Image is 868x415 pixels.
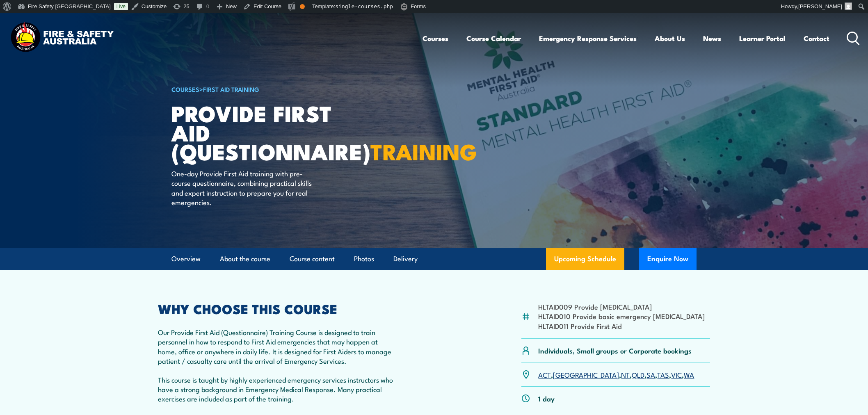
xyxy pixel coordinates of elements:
span: single-courses.php [335,3,393,9]
a: Emergency Response Services [539,27,637,49]
a: NT [621,369,630,379]
p: This course is taught by highly experienced emergency services instructors who have a strong back... [158,375,397,404]
a: Overview [171,248,201,270]
a: [GEOGRAPHIC_DATA] [553,369,619,379]
li: HLTAID009 Provide [MEDICAL_DATA] [538,302,705,311]
p: , , , , , , , [538,370,694,379]
a: COURSES [171,84,199,93]
a: News [703,27,721,49]
p: 1 day [538,394,555,403]
a: Upcoming Schedule [546,248,624,270]
span: [PERSON_NAME] [798,3,842,9]
a: VIC [671,369,682,379]
a: ACT [538,369,551,379]
div: OK [300,4,305,9]
h2: WHY CHOOSE THIS COURSE [158,303,397,314]
a: First Aid Training [203,84,259,93]
a: QLD [632,369,644,379]
a: Delivery [393,248,418,270]
button: Enquire Now [639,248,697,270]
li: HLTAID010 Provide basic emergency [MEDICAL_DATA] [538,311,705,321]
a: WA [684,369,694,379]
p: One-day Provide First Aid training with pre-course questionnaire, combining practical skills and ... [171,169,321,207]
a: Photos [354,248,374,270]
a: Learner Portal [739,27,786,49]
li: HLTAID011 Provide First Aid [538,321,705,331]
a: Live [114,3,128,10]
a: About Us [655,27,685,49]
p: Our Provide First Aid (Questionnaire) Training Course is designed to train personnel in how to re... [158,327,397,366]
a: Course Calendar [466,27,521,49]
p: Individuals, Small groups or Corporate bookings [538,346,692,355]
h6: > [171,84,374,94]
a: About the course [220,248,270,270]
a: Courses [423,27,448,49]
strong: TRAINING [370,134,477,168]
a: Course content [290,248,335,270]
a: TAS [657,369,669,379]
a: SA [646,369,655,379]
h1: Provide First Aid (Questionnaire) [171,103,374,161]
a: Contact [804,27,829,49]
